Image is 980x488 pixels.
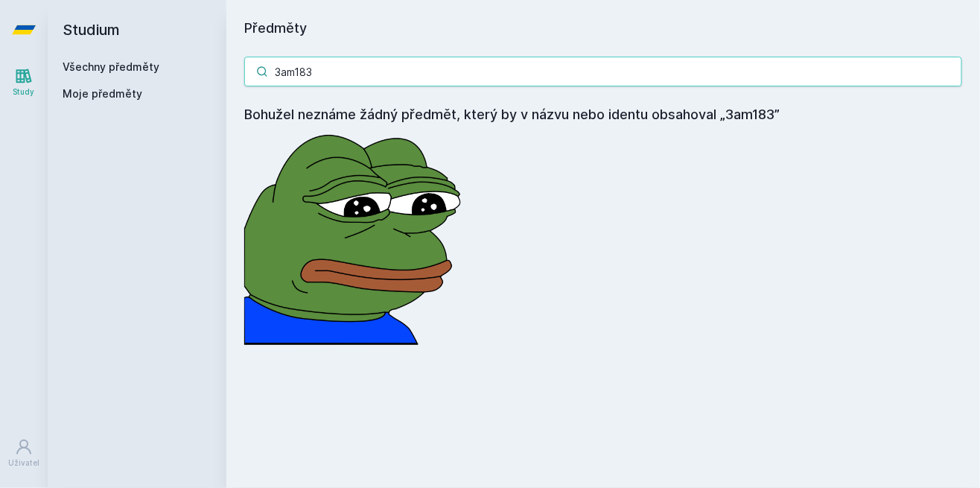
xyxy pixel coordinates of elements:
[244,104,962,125] h4: Bohužel neznáme žádný předmět, který by v názvu nebo identu obsahoval „3am183”
[13,86,35,98] div: Study
[244,57,962,86] input: Název nebo ident předmětu…
[3,431,45,476] a: Uživatel
[3,60,45,105] a: Study
[63,86,142,101] span: Moje předměty
[244,18,962,39] h1: Předměty
[63,60,159,73] a: Všechny předměty
[244,125,468,345] img: error_picture.png
[8,457,39,469] div: Uživatel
